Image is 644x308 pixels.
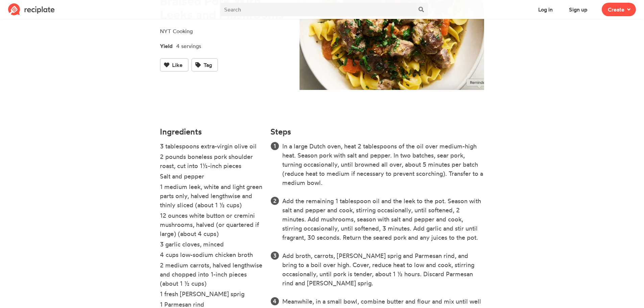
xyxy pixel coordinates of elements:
span: Like [172,61,183,69]
li: Salt and pepper [160,172,263,182]
button: Log in [532,3,559,16]
span: Tag [204,61,212,69]
button: Tag [191,58,218,72]
span: Yield [160,41,176,50]
h4: Ingredients [160,127,263,136]
button: Sign up [563,3,594,16]
li: 1 medium leek, white and light green parts only, halved lengthwise and thinly sliced (about 1 ½ c... [160,182,263,211]
li: 2 medium carrots, halved lengthwise and chopped into 1-inch pieces (about 1 ½ cups) [160,261,263,289]
li: Add broth, carrots, [PERSON_NAME] sprig and Parmesan rind, and bring to a boil over high. Cover, ... [282,251,484,288]
button: Create [602,3,636,16]
img: Reciplate [8,3,55,16]
span: 4 servings [176,43,201,49]
button: Like [160,58,189,72]
li: 4 cups low-sodium chicken broth [160,250,263,261]
h4: Steps [270,127,291,136]
li: Add the remaining 1 tablespoon oil and the leek to the pot. Season with salt and pepper and cook,... [282,196,484,242]
li: 2 pounds boneless pork shoulder roast, cut into 1½-inch pieces [160,152,263,172]
li: 3 tablespoons extra-virgin olive oil [160,142,263,152]
p: NYT Cooking [160,27,289,35]
span: Create [608,5,624,14]
li: 3 garlic cloves, minced [160,240,263,250]
li: 1 fresh [PERSON_NAME] sprig [160,289,263,300]
li: In a large Dutch oven, heat 2 tablespoons of the oil over medium-high heat. Season pork with salt... [282,142,484,187]
input: Search [220,3,414,16]
li: 12 ounces white button or cremini mushrooms, halved (or quartered if large) (about 4 cups) [160,211,263,240]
